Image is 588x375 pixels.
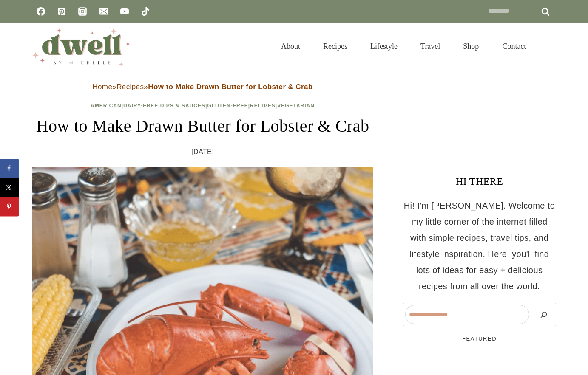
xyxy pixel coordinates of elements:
img: DWELL by michelle [32,27,130,66]
a: Contact [491,31,537,61]
a: YouTube [116,3,133,20]
a: Gluten-Free [207,103,248,109]
a: Email [95,3,112,20]
span: | | | | | [91,103,315,109]
nav: Primary Navigation [270,31,537,61]
button: Search [534,305,554,324]
a: American [91,103,122,109]
h3: HI THERE [403,174,556,189]
a: Recipes [312,31,359,61]
p: Hi! I'm [PERSON_NAME]. Welcome to my little corner of the internet filled with simple recipes, tr... [403,197,556,294]
a: Shop [452,31,490,61]
span: » » [92,83,312,91]
a: Travel [409,31,452,61]
a: Lifestyle [359,31,409,61]
h1: How to Make Drawn Butter for Lobster & Crab [32,113,373,139]
a: Vegetarian [277,103,315,109]
a: Pinterest [53,3,70,20]
time: [DATE] [191,146,214,158]
a: Recipes [116,83,144,91]
a: About [270,31,312,61]
a: Dairy-Free [123,103,158,109]
a: Facebook [32,3,49,20]
a: Dips & Sauces [160,103,205,109]
a: Recipes [250,103,276,109]
strong: How to Make Drawn Butter for Lobster & Crab [148,83,312,91]
h5: FEATURED [403,335,556,343]
button: View Search Form [542,39,556,54]
a: Home [92,83,112,91]
a: TikTok [137,3,154,20]
a: Instagram [74,3,91,20]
